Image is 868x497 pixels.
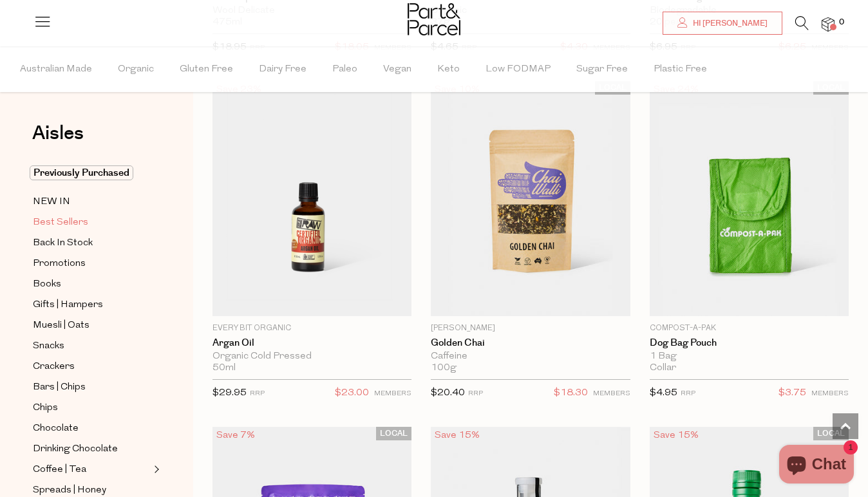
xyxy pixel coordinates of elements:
[576,47,628,92] span: Sugar Free
[33,317,150,333] a: Muesli | Oats
[33,400,150,416] a: Chips
[212,81,411,316] img: Argan Oil
[650,388,677,398] span: $4.95
[33,339,64,354] span: Snacks
[374,390,411,397] small: MEMBERS
[33,214,150,230] a: Best Sellers
[33,256,86,272] span: Promotions
[33,236,93,251] span: Back In Stock
[212,351,411,362] div: Organic Cold Pressed
[650,351,849,362] div: 1 Bag
[33,256,150,272] a: Promotions
[33,462,86,478] span: Coffee | Tea
[813,427,849,440] span: LOCAL
[650,81,849,316] img: Dog Bag Pouch
[33,194,70,210] span: NEW IN
[33,338,150,354] a: Snacks
[431,337,630,349] a: Golden Chai
[30,165,133,180] span: Previously Purchased
[33,380,86,395] span: Bars | Chips
[431,351,630,362] div: Caffeine
[554,385,588,402] span: $18.30
[180,47,233,92] span: Gluten Free
[822,17,835,31] a: 0
[212,323,411,334] p: Every Bit Organic
[593,390,630,397] small: MEMBERS
[468,390,483,397] small: RRP
[681,390,695,397] small: RRP
[33,297,103,313] span: Gifts | Hampers
[486,47,551,92] span: Low FODMAP
[33,462,150,478] a: Coffee | Tea
[33,421,79,436] span: Chocolate
[151,462,160,477] button: Expand/Collapse Coffee | Tea
[118,47,154,92] span: Organic
[376,427,411,440] span: LOCAL
[250,390,265,397] small: RRP
[431,427,484,444] div: Save 15%
[408,3,460,35] img: Part&Parcel
[650,362,676,374] span: Collar
[33,276,150,292] a: Books
[33,379,150,395] a: Bars | Chips
[335,385,369,402] span: $23.00
[33,277,61,292] span: Books
[212,388,247,398] span: $29.95
[778,385,806,402] span: $3.75
[33,442,118,457] span: Drinking Chocolate
[650,323,849,334] p: Compost-A-Pak
[212,362,236,374] span: 50ml
[33,400,58,416] span: Chips
[259,47,307,92] span: Dairy Free
[212,337,411,349] a: Argan Oil
[32,124,84,156] a: Aisles
[775,445,858,487] inbox-online-store-chat: Shopify online store chat
[33,359,150,375] a: Crackers
[20,47,92,92] span: Australian Made
[431,362,457,374] span: 100g
[33,194,150,210] a: NEW IN
[33,420,150,436] a: Chocolate
[650,337,849,349] a: Dog Bag Pouch
[811,390,849,397] small: MEMBERS
[212,427,259,444] div: Save 7%
[33,359,75,375] span: Crackers
[663,12,782,35] a: Hi [PERSON_NAME]
[33,318,90,333] span: Muesli | Oats
[332,47,357,92] span: Paleo
[33,441,150,457] a: Drinking Chocolate
[33,215,88,230] span: Best Sellers
[33,235,150,251] a: Back In Stock
[431,388,465,398] span: $20.40
[836,17,847,28] span: 0
[33,297,150,313] a: Gifts | Hampers
[33,165,150,181] a: Previously Purchased
[690,18,768,29] span: Hi [PERSON_NAME]
[383,47,411,92] span: Vegan
[431,323,630,334] p: [PERSON_NAME]
[437,47,460,92] span: Keto
[32,119,84,147] span: Aisles
[650,427,703,444] div: Save 15%
[654,47,707,92] span: Plastic Free
[431,81,630,316] img: Golden Chai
